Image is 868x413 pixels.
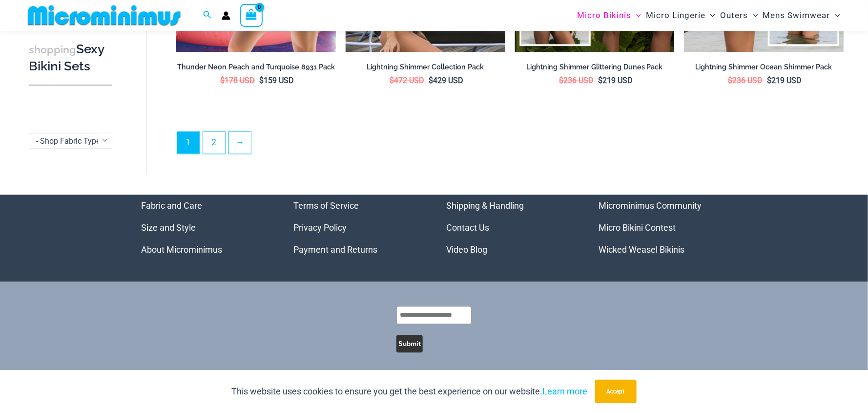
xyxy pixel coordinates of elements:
span: Menu Toggle [705,3,715,28]
a: Lightning Shimmer Glittering Dunes Pack [515,63,675,75]
nav: Menu [446,195,575,261]
bdi: 236 USD [728,76,763,85]
button: Accept [595,380,637,403]
span: Micro Lingerie [646,3,705,28]
a: Mens SwimwearMenu ToggleMenu Toggle [761,3,843,28]
a: → [229,132,251,154]
a: Thunder Neon Peach and Turquoise 8931 Pack [176,63,336,75]
aside: Footer Widget 4 [599,195,727,261]
a: Lightning Shimmer Ocean Shimmer Pack [684,63,844,75]
a: Fabric and Care [141,201,202,211]
span: $ [220,76,225,85]
bdi: 219 USD [598,76,633,85]
span: Menu Toggle [748,3,758,28]
span: Outers [721,3,748,28]
aside: Footer Widget 3 [446,195,575,261]
a: Micro BikinisMenu ToggleMenu Toggle [575,3,643,28]
p: This website uses cookies to ensure you get the best experience on our website. [232,384,588,399]
a: Terms of Service [294,201,359,211]
a: Payment and Returns [294,245,378,255]
span: $ [259,76,264,85]
h3: Sexy Bikini Sets [29,41,112,75]
span: - Shop Fabric Type [29,133,112,149]
span: - Shop Fabric Type [36,136,100,146]
a: View Shopping Cart, empty [240,4,263,26]
span: Menu Toggle [830,3,840,28]
bdi: 236 USD [559,76,594,85]
nav: Menu [294,195,422,261]
a: Contact Us [446,223,489,233]
a: Privacy Policy [294,223,347,233]
bdi: 219 USD [767,76,802,85]
h2: Lightning Shimmer Ocean Shimmer Pack [684,63,844,72]
h2: Lightning Shimmer Collection Pack [346,63,505,72]
span: Menu Toggle [631,3,641,28]
a: Shipping & Handling [446,201,524,211]
a: Search icon link [203,9,212,22]
nav: Menu [599,195,727,261]
a: Micro Bikini Contest [599,223,676,233]
a: Lightning Shimmer Collection Pack [346,63,505,75]
span: Mens Swimwear [763,3,830,28]
button: Submit [396,335,423,353]
nav: Site Navigation [573,1,844,29]
a: About Microminimus [141,245,222,255]
span: $ [728,76,733,85]
span: $ [390,76,394,85]
a: Wicked Weasel Bikinis [599,245,685,255]
a: Microminimus Community [599,201,702,211]
span: $ [429,76,433,85]
span: Micro Bikinis [577,3,631,28]
bdi: 472 USD [390,76,424,85]
aside: Footer Widget 2 [294,195,422,261]
aside: Footer Widget 1 [141,195,269,261]
a: Learn more [543,386,588,396]
span: $ [559,76,563,85]
a: Micro LingerieMenu ToggleMenu Toggle [643,3,718,28]
span: - Shop Fabric Type [29,133,112,149]
span: shopping [29,43,76,56]
span: $ [598,76,602,85]
bdi: 178 USD [220,76,255,85]
nav: Product Pagination [176,131,844,160]
bdi: 159 USD [259,76,294,85]
a: Video Blog [446,245,487,255]
h2: Thunder Neon Peach and Turquoise 8931 Pack [176,63,336,72]
nav: Menu [141,195,269,261]
span: $ [767,76,772,85]
a: OutersMenu ToggleMenu Toggle [718,3,761,28]
img: MM SHOP LOGO FLAT [24,4,185,26]
a: Page 2 [203,132,225,154]
a: Account icon link [222,11,230,20]
a: Size and Style [141,223,196,233]
span: Page 1 [177,132,199,154]
h2: Lightning Shimmer Glittering Dunes Pack [515,63,675,72]
bdi: 429 USD [429,76,463,85]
